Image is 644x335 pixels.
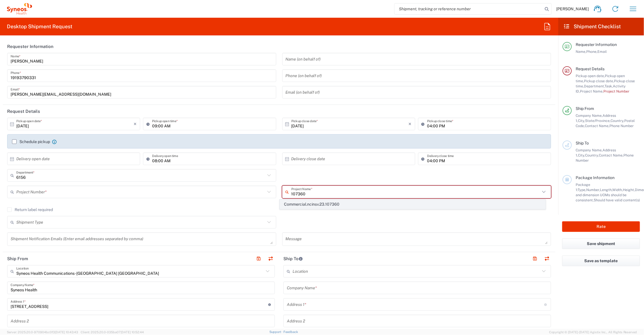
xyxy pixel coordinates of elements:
[576,74,605,78] span: Pickup open date,
[7,44,53,49] h2: Requester Information
[576,106,594,111] span: Ship From
[605,84,613,88] span: Task,
[585,153,599,157] span: Country,
[562,238,640,249] button: Save shipment
[81,330,144,334] span: Client: 2025.20.0-035ba07
[283,256,303,262] h2: Ship To
[563,23,621,30] h2: Shipment Checklist
[576,42,617,47] span: Requester Information
[282,198,551,203] div: This field is required
[585,124,609,128] span: Contact Name,
[603,89,629,93] span: Project Number
[283,330,298,334] a: Feedback
[578,153,585,157] span: City,
[576,49,586,54] span: Name,
[576,148,603,152] span: Company Name,
[269,330,284,334] a: Support
[576,182,590,192] span: Package 1:
[576,67,605,71] span: Request Details
[409,119,412,129] i: ×
[611,119,624,123] span: Country,
[576,113,603,118] span: Company Name,
[121,330,144,334] span: [DATE] 10:52:44
[597,49,607,54] span: Email
[585,119,611,123] span: State/Province,
[580,89,603,93] span: Project Name,
[549,330,637,335] span: Copyright © [DATE]-[DATE] Agistix Inc., All Rights Reserved
[594,198,640,202] span: Should have valid content(s)
[578,119,585,123] span: City,
[586,188,600,192] span: Number,
[562,221,640,232] button: Rate
[7,109,40,114] h2: Request Details
[584,79,614,83] span: Pickup close date,
[7,23,72,30] h2: Desktop Shipment Request
[600,188,612,192] span: Length,
[55,330,78,334] span: [DATE] 10:43:43
[556,6,589,11] span: [PERSON_NAME]
[134,119,137,129] i: ×
[578,188,586,192] span: Type,
[395,3,543,14] input: Shipment, tracking or reference number
[576,175,615,180] span: Package Information
[12,139,50,144] label: Schedule pickup
[7,207,53,212] label: Return label required
[609,124,634,128] span: Phone Number
[623,188,635,192] span: Height,
[584,84,605,88] span: Department,
[576,141,589,145] span: Ship To
[599,153,623,157] span: Contact Name,
[280,200,545,209] span: Commercial.ncinsv.23.107360
[612,188,623,192] span: Width,
[586,49,597,54] span: Phone,
[7,330,78,334] span: Server: 2025.20.0-970904bc0f3
[7,256,28,262] h2: Ship From
[562,256,640,266] button: Save as template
